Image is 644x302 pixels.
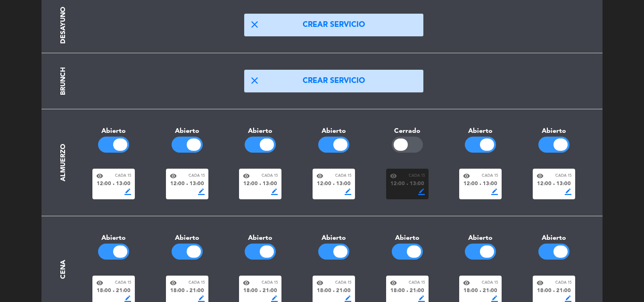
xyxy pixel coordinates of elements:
[406,183,408,185] span: fiber_manual_record
[124,295,131,302] span: border_color
[537,287,552,295] span: 18:00
[170,287,185,295] span: 18:00
[115,173,131,179] span: Cada 15
[198,295,205,302] span: border_color
[418,295,425,302] span: border_color
[555,280,571,286] span: Cada 15
[244,70,423,92] button: closeCrear servicio
[262,173,278,179] span: Cada 15
[345,295,351,302] span: border_color
[479,183,481,185] span: fiber_manual_record
[243,180,258,188] span: 12:00
[537,180,552,188] span: 12:00
[463,287,478,295] span: 18:00
[97,180,111,188] span: 12:00
[97,287,111,295] span: 18:00
[479,290,481,292] span: fiber_manual_record
[190,180,204,188] span: 13:00
[410,287,424,295] span: 21:00
[482,280,498,286] span: Cada 15
[189,173,205,179] span: Cada 15
[198,188,205,195] span: border_color
[243,287,258,295] span: 18:00
[444,233,518,244] div: Abierto
[244,14,423,36] button: closeCrear servicio
[58,67,69,95] div: Brunch
[262,280,278,286] span: Cada 15
[249,75,260,86] span: close
[316,279,323,286] span: visibility
[77,126,150,137] div: Abierto
[96,279,103,286] span: visibility
[223,233,297,244] div: Abierto
[271,295,278,302] span: border_color
[482,173,498,179] span: Cada 15
[371,233,444,244] div: Abierto
[297,126,371,137] div: Abierto
[170,172,177,180] span: visibility
[263,180,277,188] span: 13:00
[565,188,571,195] span: border_color
[259,290,261,292] span: fiber_manual_record
[390,180,405,188] span: 12:00
[537,279,544,286] span: visibility
[186,183,188,185] span: fiber_manual_record
[223,126,297,137] div: Abierto
[58,7,69,44] div: Desayuno
[150,126,224,137] div: Abierto
[333,290,335,292] span: fiber_manual_record
[483,287,497,295] span: 21:00
[113,183,115,185] span: fiber_manual_record
[390,172,397,180] span: visibility
[297,233,371,244] div: Abierto
[271,188,278,195] span: border_color
[565,295,571,302] span: border_color
[316,172,323,180] span: visibility
[170,180,185,188] span: 12:00
[116,180,131,188] span: 13:00
[491,295,498,302] span: border_color
[186,290,188,292] span: fiber_manual_record
[336,180,351,188] span: 13:00
[371,126,444,137] div: Cerrado
[345,188,351,195] span: border_color
[409,173,425,179] span: Cada 15
[463,279,470,286] span: visibility
[333,183,335,185] span: fiber_manual_record
[170,279,177,286] span: visibility
[58,144,69,181] div: Almuerzo
[463,180,478,188] span: 12:00
[124,188,131,195] span: border_color
[390,287,405,295] span: 18:00
[553,290,555,292] span: fiber_manual_record
[96,172,103,180] span: visibility
[555,173,571,179] span: Cada 15
[189,280,205,286] span: Cada 15
[491,188,498,195] span: border_color
[335,173,351,179] span: Cada 15
[418,188,425,195] span: border_color
[263,287,277,295] span: 21:00
[444,126,518,137] div: Abierto
[249,19,260,30] span: close
[390,279,397,286] span: visibility
[517,126,591,137] div: Abierto
[58,260,69,279] div: Cena
[243,279,250,286] span: visibility
[243,172,250,180] span: visibility
[317,180,331,188] span: 12:00
[115,280,131,286] span: Cada 15
[77,233,150,244] div: Abierto
[335,280,351,286] span: Cada 15
[556,180,571,188] span: 13:00
[190,287,204,295] span: 21:00
[553,183,555,185] span: fiber_manual_record
[409,280,425,286] span: Cada 15
[517,233,591,244] div: Abierto
[463,172,470,180] span: visibility
[410,180,424,188] span: 13:00
[116,287,131,295] span: 21:00
[556,287,571,295] span: 21:00
[317,287,331,295] span: 18:00
[113,290,115,292] span: fiber_manual_record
